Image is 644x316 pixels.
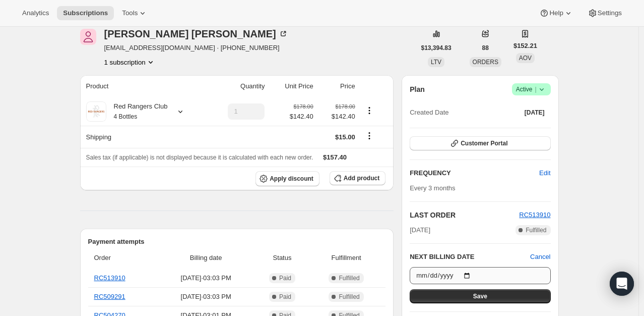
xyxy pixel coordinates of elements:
span: Fulfilled [339,293,359,301]
button: Settings [582,6,628,20]
button: Analytics [16,6,55,20]
span: [DATE] · 03:03 PM [160,292,251,302]
button: [DATE] [519,106,551,120]
button: RC513910 [519,210,550,220]
button: Cancel [530,252,550,262]
span: Billing date [160,253,251,263]
span: Fulfillment [313,253,379,263]
button: Add product [330,171,385,185]
span: Subscriptions [63,9,108,17]
small: $178.00 [294,103,313,110]
span: 88 [482,44,489,52]
button: Help [533,6,579,20]
span: Settings [598,9,622,17]
span: Sales tax (if applicable) is not displayed because it is calculated with each new order. [86,154,313,161]
span: Jill Durst [80,29,96,45]
span: Active [516,84,547,94]
button: Apply discount [255,171,319,186]
h2: Plan [410,84,425,94]
th: Product [80,75,208,97]
span: $142.40 [290,112,313,122]
span: [DATE] · 03:03 PM [160,273,251,283]
th: Order [88,247,158,269]
span: [EMAIL_ADDRESS][DOMAIN_NAME] · [PHONE_NUMBER] [104,43,288,53]
span: Help [549,9,563,17]
th: Shipping [80,126,208,148]
a: RC509291 [94,293,125,300]
span: Tools [122,9,138,17]
span: $142.40 [319,112,355,122]
h2: LAST ORDER [410,210,519,220]
button: Shipping actions [361,130,377,141]
button: Product actions [104,57,156,67]
button: Customer Portal [410,136,550,150]
span: Customer Portal [461,139,507,147]
a: RC513910 [519,211,550,219]
span: AOV [519,55,532,62]
span: Fulfilled [339,274,359,282]
small: $178.00 [336,103,355,110]
span: [DATE] [410,225,430,235]
div: Red Rangers Club [106,101,168,122]
img: product img [86,101,106,122]
span: LTV [431,59,441,66]
th: Quantity [208,75,268,97]
h2: NEXT BILLING DATE [410,252,530,262]
th: Price [316,75,358,97]
span: [DATE] [525,109,545,117]
a: RC513910 [94,274,125,282]
span: $13,394.83 [421,44,452,52]
button: Subscriptions [57,6,114,20]
small: 4 Bottles [114,113,138,120]
span: Add product [344,174,379,182]
span: Apply discount [270,175,313,183]
span: $152.21 [513,41,537,51]
button: Save [410,289,550,303]
button: 88 [476,41,495,55]
span: Save [473,292,487,300]
span: $15.00 [335,133,355,141]
span: Fulfilled [526,226,546,234]
span: $157.40 [323,153,347,161]
span: Analytics [22,9,49,17]
button: Edit [533,165,556,181]
h2: Payment attempts [88,237,386,247]
button: $13,394.83 [415,41,458,55]
span: Paid [279,293,291,301]
th: Unit Price [268,75,316,97]
button: Tools [116,6,154,20]
h2: FREQUENCY [410,168,539,178]
div: [PERSON_NAME] [PERSON_NAME] [104,29,288,39]
span: Status [257,253,307,263]
span: ORDERS [473,59,498,66]
span: Edit [539,168,550,178]
button: Product actions [361,105,377,116]
span: Created Date [410,108,448,118]
div: Open Intercom Messenger [610,272,634,296]
span: Every 3 months [410,184,455,192]
span: Paid [279,274,291,282]
span: | [535,85,536,93]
